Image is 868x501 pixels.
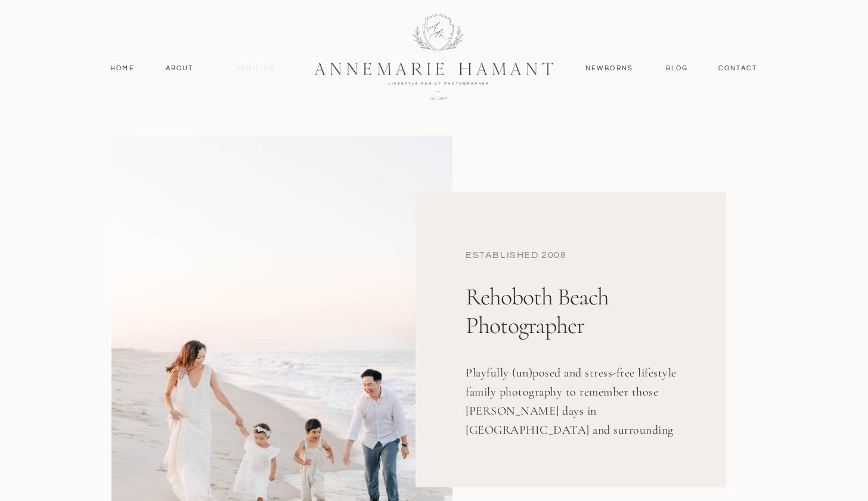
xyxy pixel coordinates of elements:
[663,63,691,74] a: Blog
[466,363,690,443] h3: Playfully (un)posed and stress-free lifestyle family photography to remember those [PERSON_NAME] ...
[712,63,764,74] a: contact
[105,63,140,74] a: Home
[581,63,638,74] a: Newborns
[229,63,283,74] a: Families
[466,248,708,264] div: established 2008
[466,282,702,385] h1: Rehoboth Beach Photographer
[162,63,197,74] a: About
